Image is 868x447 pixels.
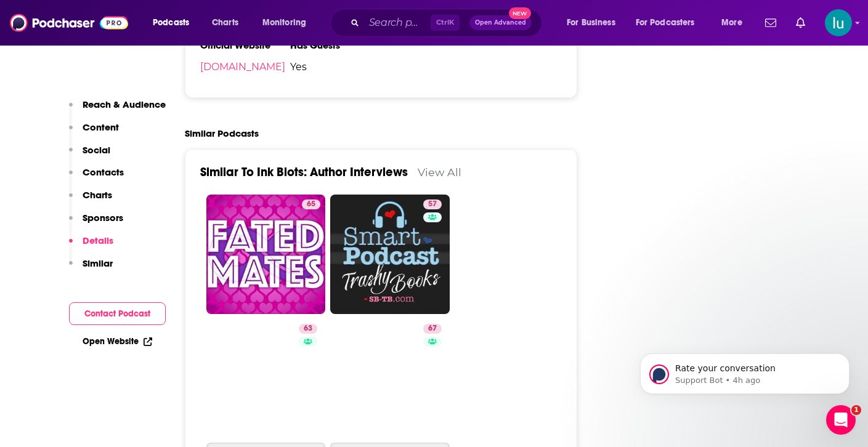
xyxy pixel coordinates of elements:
span: 67 [428,323,437,335]
button: Reach & Audience [69,99,166,121]
a: 65 [206,195,326,314]
span: For Business [567,14,615,31]
button: open menu [254,13,322,33]
button: open menu [144,13,205,33]
input: Search podcasts, credits, & more... [364,13,431,33]
span: More [721,14,742,31]
span: Logged in as lusodano [825,9,852,36]
iframe: Intercom live chat [826,405,856,435]
button: Sponsors [69,212,123,235]
a: View All [418,166,461,179]
button: open menu [558,13,631,33]
button: Show profile menu [825,9,852,36]
a: 63 [206,319,326,438]
a: 67 [423,324,442,334]
p: Sponsors [83,212,123,223]
span: 65 [307,198,315,211]
iframe: Intercom notifications message [622,328,868,414]
span: Ctrl K [431,15,460,31]
img: User Profile [825,9,852,36]
a: 57 [330,195,450,314]
span: 63 [304,323,312,335]
button: Social [69,144,110,167]
p: Social [83,144,110,156]
a: 63 [299,324,317,334]
span: New [509,7,531,19]
div: Search podcasts, credits, & more... [342,9,554,37]
p: Content [83,121,119,133]
span: Yes [290,61,381,73]
p: Similar [83,257,113,269]
a: Charts [204,13,246,33]
a: Similar To Ink Blots: Author Interviews [200,164,408,180]
a: Show notifications dropdown [760,12,781,33]
p: Details [83,235,113,246]
p: Reach & Audience [83,99,166,110]
p: Contacts [83,166,124,178]
a: Show notifications dropdown [791,12,810,33]
button: open menu [713,13,758,33]
span: 1 [851,405,861,415]
p: Charts [83,189,112,201]
button: Open AdvancedNew [469,15,532,30]
button: open menu [628,13,713,33]
span: Charts [212,14,238,31]
h2: Similar Podcasts [185,127,259,139]
button: Similar [69,257,113,280]
button: Details [69,235,113,257]
a: 65 [302,199,320,209]
button: Contact Podcast [69,302,166,325]
span: For Podcasters [636,14,695,31]
a: [DOMAIN_NAME] [200,61,285,73]
span: 57 [428,198,437,211]
span: Podcasts [153,14,189,31]
a: 67 [330,319,450,438]
button: Charts [69,189,112,212]
a: 57 [423,199,442,209]
button: Contacts [69,166,124,189]
span: Open Advanced [475,20,526,26]
span: Monitoring [262,14,306,31]
img: Podchaser - Follow, Share and Rate Podcasts [10,11,128,34]
button: Content [69,121,119,144]
a: Open Website [83,336,152,347]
